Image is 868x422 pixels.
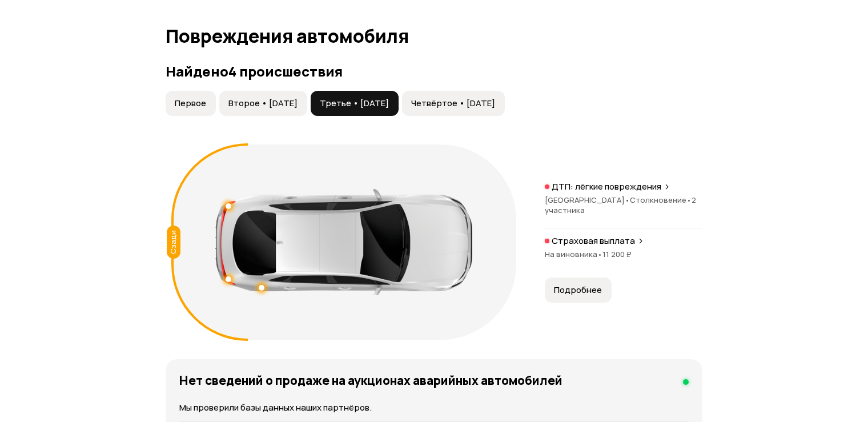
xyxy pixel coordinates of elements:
[602,249,632,259] span: 11 200 ₽
[320,98,389,109] span: Третье • [DATE]
[545,249,602,259] span: На виновника
[545,195,696,215] span: 2 участника
[411,98,495,109] span: Четвёртое • [DATE]
[175,98,206,109] span: Первое
[166,63,702,79] h3: Найдено 4 происшествия
[630,195,692,205] span: Столкновение
[552,235,635,247] p: Страховая выплата
[597,249,602,259] span: •
[219,91,307,116] button: Второе • [DATE]
[545,195,630,205] span: [GEOGRAPHIC_DATA]
[166,91,216,116] button: Первое
[552,181,661,192] p: ДТП: лёгкие повреждения
[167,226,180,259] div: Сзади
[402,91,505,116] button: Четвёртое • [DATE]
[179,401,689,414] p: Мы проверили базы данных наших партнёров.
[545,278,612,303] button: Подробнее
[311,91,399,116] button: Третье • [DATE]
[166,26,702,46] h1: Повреждения автомобиля
[625,195,630,205] span: •
[228,98,298,109] span: Второе • [DATE]
[179,373,562,388] h4: Нет сведений о продаже на аукционах аварийных автомобилей
[686,195,692,205] span: •
[554,284,602,296] span: Подробнее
